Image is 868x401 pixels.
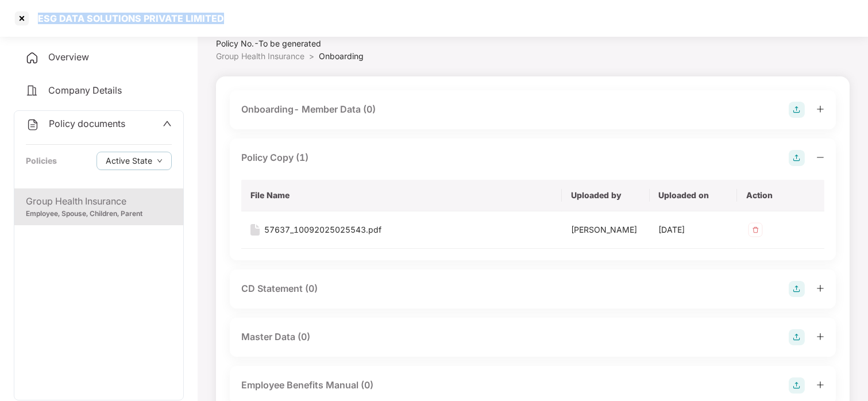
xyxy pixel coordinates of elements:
[97,152,172,170] button: Active Statedown
[816,284,824,292] span: plus
[49,118,125,129] span: Policy documents
[659,223,728,236] div: [DATE]
[816,153,824,161] span: minus
[650,180,737,211] th: Uploaded on
[26,118,40,132] img: svg+xml;base64,PHN2ZyB4bWxucz0iaHR0cDovL3d3dy53My5vcmcvMjAwMC9zdmciIHdpZHRoPSIyNCIgaGVpZ2h0PSIyNC...
[25,51,39,65] img: svg+xml;base64,PHN2ZyB4bWxucz0iaHR0cDovL3d3dy53My5vcmcvMjAwMC9zdmciIHdpZHRoPSIyNCIgaGVpZ2h0PSIyNC...
[216,51,304,61] span: Group Health Insurance
[26,209,172,219] div: Employee, Spouse, Children, Parent
[816,333,824,341] span: plus
[241,102,376,117] div: Onboarding- Member Data (0)
[816,381,824,389] span: plus
[789,377,805,394] img: svg+xml;base64,PHN2ZyB4bWxucz0iaHR0cDovL3d3dy53My5vcmcvMjAwMC9zdmciIHdpZHRoPSIyOCIgaGVpZ2h0PSIyOC...
[319,51,364,61] span: Onboarding
[241,378,373,392] div: Employee Benefits Manual (0)
[241,282,318,296] div: CD Statement (0)
[264,223,381,236] div: 57637_10092025025543.pdf
[789,329,805,345] img: svg+xml;base64,PHN2ZyB4bWxucz0iaHR0cDovL3d3dy53My5vcmcvMjAwMC9zdmciIHdpZHRoPSIyOCIgaGVpZ2h0PSIyOC...
[48,51,89,63] span: Overview
[106,155,152,167] span: Active State
[309,51,314,61] span: >
[157,158,163,164] span: down
[562,180,649,211] th: Uploaded by
[26,194,172,209] div: Group Health Insurance
[48,84,122,96] span: Company Details
[746,221,765,239] img: svg+xml;base64,PHN2ZyB4bWxucz0iaHR0cDovL3d3dy53My5vcmcvMjAwMC9zdmciIHdpZHRoPSIzMiIgaGVpZ2h0PSIzMi...
[25,84,39,98] img: svg+xml;base64,PHN2ZyB4bWxucz0iaHR0cDovL3d3dy53My5vcmcvMjAwMC9zdmciIHdpZHRoPSIyNCIgaGVpZ2h0PSIyNC...
[31,13,224,24] div: ESG DATA SOLUTIONS PRIVATE LIMITED
[241,151,308,165] div: Policy Copy (1)
[789,150,805,166] img: svg+xml;base64,PHN2ZyB4bWxucz0iaHR0cDovL3d3dy53My5vcmcvMjAwMC9zdmciIHdpZHRoPSIyOCIgaGVpZ2h0PSIyOC...
[26,155,57,167] div: Policies
[571,223,640,236] div: [PERSON_NAME]
[163,119,172,128] span: up
[241,180,562,211] th: File Name
[789,281,805,297] img: svg+xml;base64,PHN2ZyB4bWxucz0iaHR0cDovL3d3dy53My5vcmcvMjAwMC9zdmciIHdpZHRoPSIyOCIgaGVpZ2h0PSIyOC...
[737,180,824,211] th: Action
[816,105,824,113] span: plus
[789,102,805,118] img: svg+xml;base64,PHN2ZyB4bWxucz0iaHR0cDovL3d3dy53My5vcmcvMjAwMC9zdmciIHdpZHRoPSIyOCIgaGVpZ2h0PSIyOC...
[241,330,310,344] div: Master Data (0)
[250,224,260,236] img: svg+xml;base64,PHN2ZyB4bWxucz0iaHR0cDovL3d3dy53My5vcmcvMjAwMC9zdmciIHdpZHRoPSIxNiIgaGVpZ2h0PSIyMC...
[216,37,412,50] div: Policy No.- To be generated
